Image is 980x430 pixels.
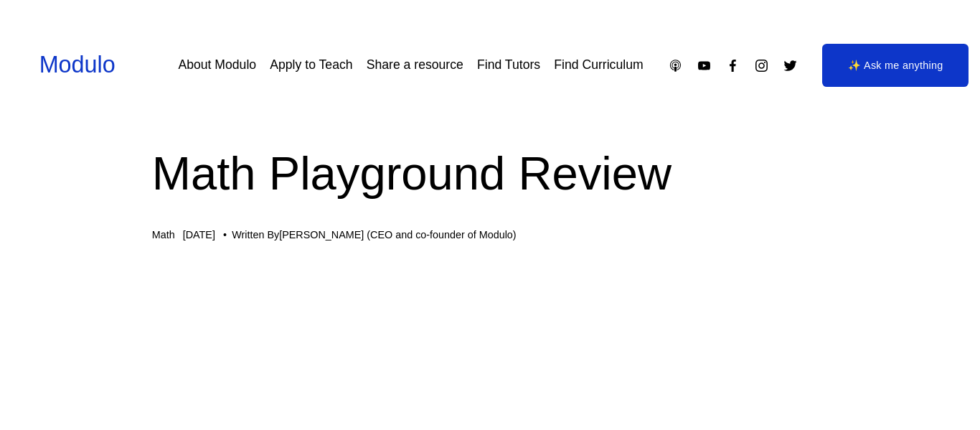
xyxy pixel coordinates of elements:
h1: Math Playground Review [152,141,829,206]
a: [PERSON_NAME] (CEO and co-founder of Modulo) [279,229,516,240]
span: [DATE] [183,229,215,240]
a: YouTube [697,58,712,73]
a: Find Tutors [477,52,540,78]
a: Apply to Teach [270,52,352,78]
a: Modulo [39,52,116,78]
a: Apple Podcasts [668,58,683,73]
a: Facebook [725,58,740,73]
a: Instagram [754,58,769,73]
a: Twitter [783,58,798,73]
a: About Modulo [178,52,256,78]
a: Find Curriculum [554,52,643,78]
a: ✨ Ask me anything [822,44,969,87]
a: Share a resource [367,52,463,78]
a: Math [152,229,175,240]
div: Written By [232,229,516,241]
